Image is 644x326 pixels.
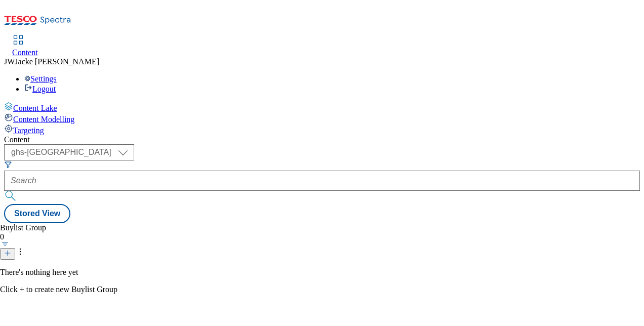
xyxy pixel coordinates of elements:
div: Content [4,135,640,144]
svg: Search Filters [4,160,12,169]
a: Content Lake [4,102,640,113]
span: Content [12,48,38,57]
span: JW [4,57,15,66]
button: Stored View [4,204,70,223]
span: Jacke [PERSON_NAME] [15,57,99,66]
a: Targeting [4,124,640,135]
a: Settings [24,74,57,83]
span: Content Lake [13,104,57,112]
a: Logout [24,85,56,93]
input: Search [4,171,640,191]
span: Targeting [13,126,44,135]
a: Content Modelling [4,113,640,124]
a: Content [12,36,38,57]
span: Content Modelling [13,115,74,124]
